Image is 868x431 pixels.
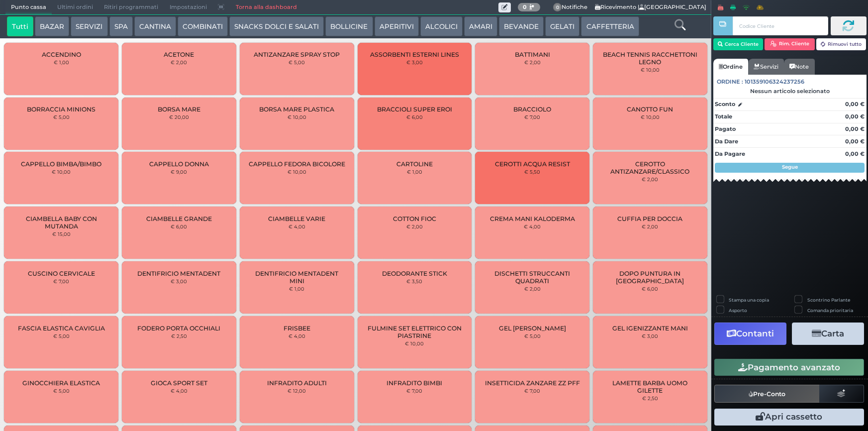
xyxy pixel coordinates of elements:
[171,388,188,394] small: € 4,00
[524,223,541,229] small: € 4,00
[513,106,551,113] span: BRACCIOLO
[715,150,745,157] strong: Da Pagare
[524,388,540,394] small: € 7,00
[396,160,433,168] span: CARTOLINE
[714,323,786,345] button: Contanti
[284,324,310,332] span: FRISBEE
[171,223,187,229] small: € 6,00
[524,169,540,175] small: € 5,50
[109,16,133,36] button: SPA
[523,3,527,10] b: 0
[845,138,865,145] strong: 0,00 €
[42,51,81,58] span: ACCENDINO
[53,114,70,120] small: € 5,00
[714,409,864,426] button: Apri cassetto
[52,231,71,237] small: € 15,00
[845,150,865,157] strong: 0,00 €
[289,286,304,292] small: € 1,00
[289,223,305,229] small: € 4,00
[288,388,306,394] small: € 12,00
[406,388,422,394] small: € 7,00
[137,270,220,277] span: DENTIFRICIO MENTADENT
[495,160,570,168] span: CEROTTI ACQUA RESIST
[21,160,101,168] span: CAPPELLO BIMBA/BIMBO
[601,270,699,285] span: DOPO PUNTURA IN [GEOGRAPHIC_DATA]
[171,59,187,65] small: € 2,00
[12,215,110,230] span: CIAMBELLA BABY CON MUTANDA
[524,59,541,65] small: € 2,00
[52,0,98,14] span: Ultimi ordini
[733,16,828,35] input: Codice Cliente
[715,125,736,132] strong: Pagato
[393,215,436,222] span: COTTON FIOC
[137,324,220,332] span: FODERO PORTA OCCHIALI
[715,100,735,108] strong: Sconto
[601,160,699,175] span: CEROTTO ANTIZANZARE/CLASSICO
[406,278,422,284] small: € 3,50
[366,324,463,339] span: FULMINE SET ELETTRICO CON PIASTRINE
[382,270,447,277] span: DEODORANTE STICK
[53,278,69,284] small: € 7,00
[483,270,581,285] span: DISCHETTI STRUCCANTI QUADRATI
[249,160,345,168] span: CAPPELLO FEDORA BICOLORE
[524,333,541,339] small: € 5,00
[35,16,69,36] button: BAZAR
[713,38,764,50] button: Cerca Cliente
[52,169,71,175] small: € 10,00
[729,297,769,303] label: Stampa una copia
[406,223,423,229] small: € 2,00
[499,16,544,36] button: BEVANDE
[98,0,164,14] span: Ritiri programmati
[149,160,209,168] span: CAPPELLO DONNA
[617,215,682,222] span: CUFFIA PER DOCCIA
[171,169,187,175] small: € 9,00
[713,88,867,95] div: Nessun articolo selezionato
[5,0,52,14] span: Punto cassa
[54,59,69,65] small: € 1,00
[545,16,579,36] button: GELATI
[612,324,688,332] span: GEL IGENIZZANTE MANI
[377,106,452,113] span: BRACCIOLI SUPER EROI
[406,59,423,65] small: € 3,00
[792,323,864,345] button: Carta
[171,278,187,284] small: € 3,00
[27,106,96,113] span: BORRACCIA MINIONS
[169,114,189,120] small: € 20,00
[642,333,658,339] small: € 3,00
[254,51,340,58] span: ANTIZANZARE SPRAY STOP
[714,385,820,403] button: Pre-Conto
[164,0,212,14] span: Impostazioni
[267,379,327,387] span: INFRADITO ADULTI
[464,16,497,36] button: AMARI
[420,16,463,36] button: ALCOLICI
[18,324,105,332] span: FASCIA ELASTICA CAVIGLIA
[642,395,658,401] small: € 2,50
[229,16,324,36] button: SNACKS DOLCI E SALATI
[745,78,804,86] span: 101359106324237256
[782,164,798,170] strong: Segue
[715,138,738,145] strong: Da Dare
[490,215,575,222] span: CREMA MANI KALODERMA
[370,51,459,58] span: ASSORBENTI ESTERNI LINES
[289,59,305,65] small: € 5,00
[729,307,747,314] label: Asporto
[171,333,187,339] small: € 2,50
[765,38,815,50] button: Rim. Cliente
[714,359,864,376] button: Pagamento avanzato
[642,286,658,292] small: € 6,00
[784,59,814,75] a: Note
[524,114,540,120] small: € 7,00
[288,114,306,120] small: € 10,00
[405,340,424,346] small: € 10,00
[288,169,306,175] small: € 10,00
[845,125,865,132] strong: 0,00 €
[146,215,212,222] span: CIAMBELLE GRANDE
[713,59,748,75] a: Ordine
[642,176,658,182] small: € 2,00
[748,59,784,75] a: Servizi
[641,114,660,120] small: € 10,00
[164,51,194,58] span: ACETONE
[151,379,207,387] span: GIOCA SPORT SET
[22,379,100,387] span: GINOCCHIERA ELASTICA
[178,16,228,36] button: COMBINATI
